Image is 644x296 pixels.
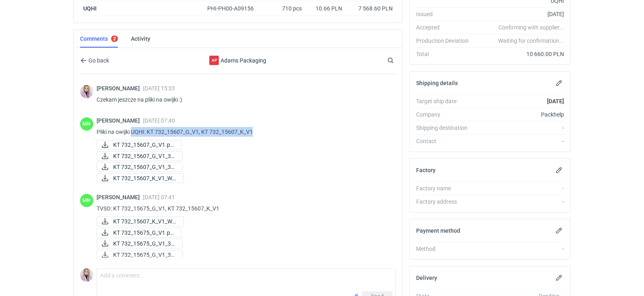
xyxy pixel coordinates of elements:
[131,30,150,48] a: Activity
[83,5,97,12] a: UQHI
[386,56,412,65] input: Search
[554,165,564,175] button: Edit factory details
[80,194,93,207] figcaption: MN
[97,250,183,260] a: KT 732_15675_G_V1_3D...
[416,50,475,58] div: Total
[113,163,176,171] span: KT 732_15607_G_V1_3D...
[498,37,564,45] em: Waiting for confirmation...
[97,173,184,183] a: KT 732_15607_K_V1_W1...
[97,151,177,161] div: KT 732_15607_G_V1_3D ruch.pdf
[97,162,183,172] a: KT 732_15607_G_V1_3D...
[475,10,564,18] div: [DATE]
[143,117,175,124] span: [DATE] 07:40
[416,110,475,119] div: Company
[207,4,261,13] div: PHI-PH00-A09156
[416,124,475,132] div: Shipping destination
[113,239,176,248] span: KT 732_15675_G_V1_3D...
[97,140,177,150] div: KT 732_15607_G_V1.pdf
[97,173,177,183] div: KT 732_15607_K_V1_W1.pdf
[416,227,460,234] h2: Payment method
[113,250,176,259] span: KT 732_15675_G_V1_3D...
[113,228,175,237] span: KT 732_15675_G_V1.pd...
[97,239,183,248] a: KT 732_15675_G_V1_3D...
[416,137,475,145] div: Contact
[80,30,118,48] a: Comments2
[499,24,564,31] em: Confirming with supplier...
[97,151,183,161] a: KT 732_15607_G_V1_3D...
[97,117,143,124] span: [PERSON_NAME]
[113,140,175,149] span: KT 732_15607_G_V1.pd...
[97,95,389,104] p: Czekam jeszcze na pliki na owijki :)
[80,85,93,98] img: Klaudia Wiśniewska
[475,198,564,206] div: -
[97,250,177,260] div: KT 732_15675_G_V1_3D.JPG
[554,226,564,236] button: Edit payment method
[416,198,475,206] div: Factory address
[97,204,389,213] p: TVSO: KT 732_15675_G_V1, KT 732_15607_K_V1
[113,217,177,226] span: KT 732_15607_K_V1_W1...
[308,4,342,13] div: 10.66 PLN
[416,10,475,18] div: Issued
[80,117,93,131] figcaption: MN
[554,273,564,283] button: Edit delivery details
[97,228,177,238] div: KT 732_15675_G_V1.pdf
[475,50,564,58] div: 10 660.00 PLN
[554,78,564,88] button: Edit shipping details
[416,23,475,31] div: Accepted
[416,275,437,281] h2: Delivery
[475,137,564,145] div: -
[547,98,564,104] strong: [DATE]
[87,58,109,63] span: Go back
[416,245,475,253] div: Method
[97,239,177,248] div: KT 732_15675_G_V1_3D ruch.pdf
[97,140,182,150] a: KT 732_15607_G_V1.pd...
[80,117,93,131] div: Małgorzata Nowotna
[209,56,219,65] div: Adams Packaging
[113,174,177,183] span: KT 732_15607_K_V1_W1...
[416,37,475,45] div: Production Deviation
[349,4,393,13] div: 7 568.60 PLN
[475,184,564,192] div: -
[113,36,116,42] div: 2
[143,194,175,200] span: [DATE] 07:41
[97,85,143,92] span: [PERSON_NAME]
[97,228,182,238] a: KT 732_15675_G_V1.pd...
[172,56,304,65] div: Adams Packaging
[416,97,475,105] div: Target ship date
[80,56,109,65] button: Go back
[97,162,177,172] div: KT 732_15607_G_V1_3D.JPG
[475,245,564,253] div: -
[113,152,176,161] span: KT 732_15607_G_V1_3D...
[416,167,436,173] h2: Factory
[475,124,564,132] div: -
[97,217,184,226] a: KT 732_15607_K_V1_W1...
[97,217,177,226] div: KT 732_15607_K_V1_W1.pdf
[475,110,564,119] div: Packhelp
[416,80,458,86] h2: Shipping details
[265,1,305,16] div: 710 pcs
[416,184,475,192] div: Factory name
[80,194,93,207] div: Małgorzata Nowotna
[80,269,93,282] img: Klaudia Wiśniewska
[97,194,143,200] span: [PERSON_NAME]
[143,85,175,92] span: [DATE] 15:33
[209,56,219,65] figcaption: AP
[97,127,389,137] p: Pliki na owijki UQHI: KT 732_15607_G_V1, KT 732_15607_K_V1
